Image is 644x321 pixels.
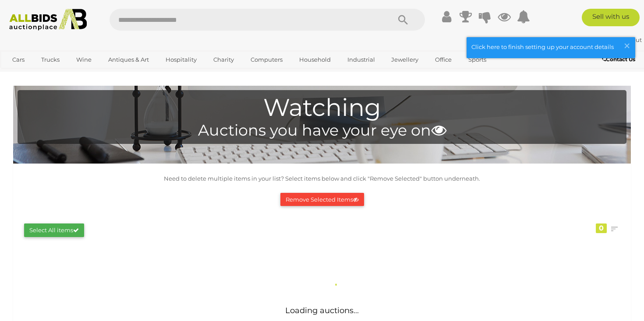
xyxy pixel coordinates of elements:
[160,52,202,67] a: Hospitality
[623,37,631,54] span: ×
[596,223,607,233] div: 0
[5,9,92,31] img: Allbids.com.au
[103,52,155,67] a: Antiques & Art
[35,52,65,67] a: Trucks
[280,193,364,206] button: Remove Selected Items
[24,223,84,237] button: Select All items
[285,306,359,315] span: Loading auctions...
[342,52,381,67] a: Industrial
[22,122,622,139] h4: Auctions you have your eye on
[616,36,642,43] a: Sign Out
[245,52,288,67] a: Computers
[386,52,424,67] a: Jewellery
[587,36,612,43] strong: pfly101
[602,56,635,63] b: Contact Us
[7,67,80,81] a: [GEOGRAPHIC_DATA]
[381,9,425,31] button: Search
[22,94,622,121] h1: Watching
[294,52,336,67] a: Household
[463,52,492,67] a: Sports
[587,36,613,43] a: pfly101
[7,52,30,67] a: Cars
[71,52,97,67] a: Wine
[208,52,240,67] a: Charity
[18,174,626,184] p: Need to delete multiple items in your list? Select items below and click "Remove Selected" button...
[613,36,615,43] span: |
[429,52,457,67] a: Office
[602,55,637,64] a: Contact Us
[582,9,640,26] a: Sell with us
